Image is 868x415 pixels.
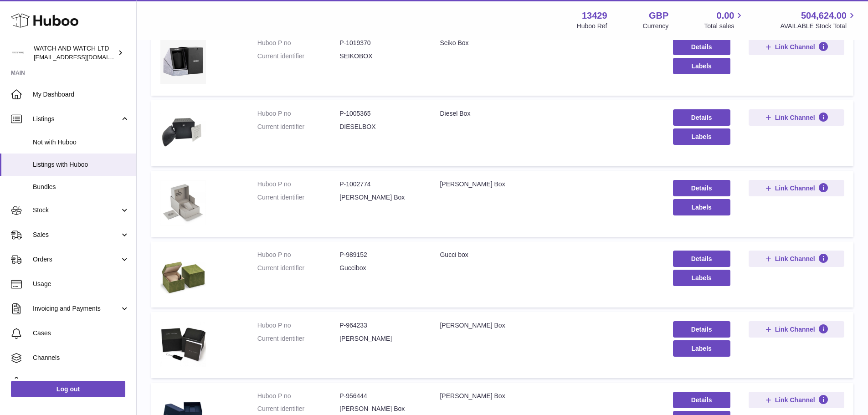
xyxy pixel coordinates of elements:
[673,58,730,74] button: Labels
[257,321,339,330] dt: Huboo P no
[717,10,734,22] span: 0.00
[649,10,668,22] strong: GBP
[749,180,844,196] button: Link Channel
[339,405,421,413] dd: [PERSON_NAME] Box
[339,52,421,61] dd: SEIKOBOX
[34,53,134,61] span: [EMAIL_ADDRESS][DOMAIN_NAME]
[33,378,129,387] span: Settings
[440,392,654,400] div: [PERSON_NAME] Box
[577,22,607,31] div: Huboo Ref
[257,52,339,61] dt: Current identifier
[780,22,857,31] span: AVAILABLE Stock Total
[33,354,129,362] span: Channels
[673,321,730,338] a: Details
[33,255,120,264] span: Orders
[339,334,421,343] dd: [PERSON_NAME]
[339,193,421,202] dd: [PERSON_NAME] Box
[440,39,654,47] div: Seiko Box
[257,251,339,259] dt: Huboo P no
[749,392,844,408] button: Link Channel
[775,255,815,263] span: Link Channel
[257,180,339,189] dt: Huboo P no
[673,109,730,126] a: Details
[257,264,339,272] dt: Current identifier
[643,22,669,31] div: Currency
[440,180,654,189] div: [PERSON_NAME] Box
[582,10,607,22] strong: 13429
[775,396,815,404] span: Link Channel
[257,392,339,400] dt: Huboo P no
[160,180,206,225] img: Vivienne Westwood Box
[33,183,129,191] span: Bundles
[775,184,815,192] span: Link Channel
[775,325,815,333] span: Link Channel
[749,39,844,55] button: Link Channel
[160,321,206,367] img: MARC JACOBS Box
[339,180,421,189] dd: P-1002774
[160,251,206,296] img: Gucci box
[775,113,815,122] span: Link Channel
[257,334,339,343] dt: Current identifier
[339,251,421,259] dd: P-989152
[704,22,745,31] span: Total sales
[339,264,421,272] dd: Guccibox
[11,46,25,60] img: internalAdmin-13429@internal.huboo.com
[440,321,654,330] div: [PERSON_NAME] Box
[11,381,125,397] a: Log out
[33,329,129,338] span: Cases
[33,115,120,123] span: Listings
[749,109,844,126] button: Link Channel
[339,392,421,400] dd: P-956444
[801,10,847,22] span: 504,624.00
[33,304,120,313] span: Invoicing and Payments
[339,39,421,47] dd: P-1019370
[673,128,730,145] button: Labels
[673,180,730,196] a: Details
[257,193,339,202] dt: Current identifier
[33,231,120,239] span: Sales
[339,109,421,118] dd: P-1005365
[257,123,339,131] dt: Current identifier
[34,44,116,61] div: WATCH AND WATCH LTD
[33,90,129,99] span: My Dashboard
[339,321,421,330] dd: P-964233
[160,39,206,84] img: Seiko Box
[673,340,730,357] button: Labels
[673,270,730,286] button: Labels
[704,10,745,31] a: 0.00 Total sales
[33,160,129,169] span: Listings with Huboo
[673,39,730,55] a: Details
[440,251,654,259] div: Gucci box
[440,109,654,118] div: Diesel Box
[775,43,815,51] span: Link Channel
[673,392,730,408] a: Details
[749,321,844,338] button: Link Channel
[33,280,129,288] span: Usage
[780,10,857,31] a: 504,624.00 AVAILABLE Stock Total
[257,39,339,47] dt: Huboo P no
[257,109,339,118] dt: Huboo P no
[33,138,129,147] span: Not with Huboo
[673,251,730,267] a: Details
[749,251,844,267] button: Link Channel
[33,206,120,215] span: Stock
[673,199,730,215] button: Labels
[339,123,421,131] dd: DIESELBOX
[160,109,206,155] img: Diesel Box
[257,405,339,413] dt: Current identifier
